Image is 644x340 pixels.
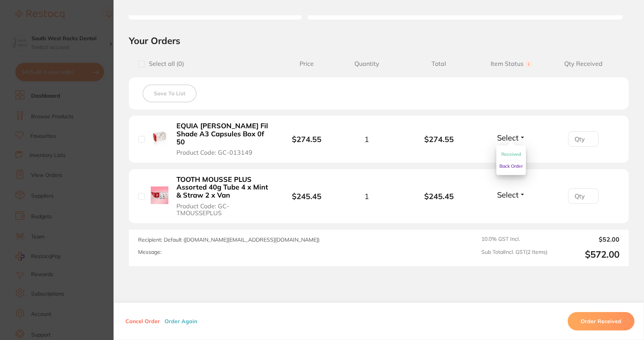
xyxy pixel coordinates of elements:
span: 1 [364,192,369,201]
span: Quantity [331,60,403,67]
input: Qty [568,188,599,204]
span: Recipient: Default ( [DOMAIN_NAME][EMAIL_ADDRESS][DOMAIN_NAME] ) [138,236,320,243]
span: Qty Received [547,60,619,67]
b: $245.45 [292,191,321,201]
span: Total [403,60,475,67]
span: Received [501,151,521,157]
button: Order Received [568,312,634,330]
b: $274.55 [403,135,475,144]
button: Back Order [499,160,523,172]
img: TOOTH MOUSSE PLUS Assorted 40g Tube 4 x Mint & Straw 2 x Van [151,186,168,204]
span: Product Code: GC-TMOUSSEPLUS [176,203,268,217]
b: EQUIA [PERSON_NAME] Fil Shade A3 Capsules Box 0f 50 [176,122,268,146]
button: Select [495,133,528,142]
span: Item Status [475,60,547,67]
img: EQUIA Forte HT Fil Shade A3 Capsules Box 0f 50 [151,129,168,147]
span: 10.0 % GST Incl. [481,236,547,243]
span: Select all ( 0 ) [145,60,184,67]
span: Product Code: GC-013149 [176,149,252,156]
span: 1 [364,135,369,144]
button: TOOTH MOUSSE PLUS Assorted 40g Tube 4 x Mint & Straw 2 x Van Product Code: GC-TMOUSSEPLUS [174,175,271,217]
button: Select [495,190,528,199]
span: Select [497,190,519,199]
b: TOOTH MOUSSE PLUS Assorted 40g Tube 4 x Mint & Straw 2 x Van [176,176,268,199]
h2: Your Orders [129,35,629,46]
input: Qty [568,131,599,147]
button: Order Again [162,318,199,325]
span: Sub Total Incl. GST ( 2 Items) [481,249,547,260]
button: Save To List [143,85,196,102]
label: Message: [138,249,161,255]
span: Price [283,60,331,67]
output: $52.00 [553,236,619,243]
span: Back Order [499,163,523,169]
button: Received [501,149,521,160]
button: Cancel Order [123,318,162,325]
button: EQUIA [PERSON_NAME] Fil Shade A3 Capsules Box 0f 50 Product Code: GC-013149 [174,122,271,156]
span: Select [497,133,519,142]
b: $245.45 [403,192,475,201]
b: $274.55 [292,134,321,144]
output: $572.00 [553,249,619,260]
